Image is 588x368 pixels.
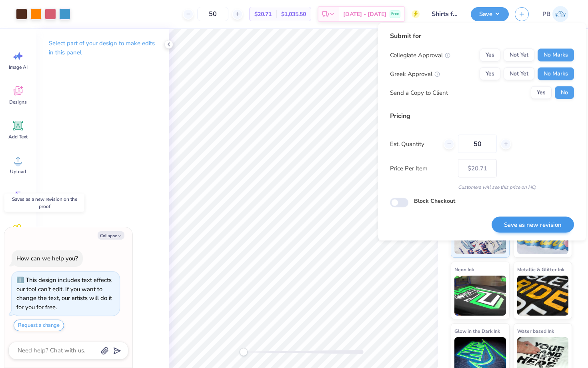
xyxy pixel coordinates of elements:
[4,194,84,212] div: Saves as a new revision on the proof
[542,10,550,19] span: PB
[343,10,386,18] span: [DATE] - [DATE]
[454,327,500,335] span: Glow in the Dark Ink
[517,276,569,316] img: Metallic & Glitter Ink
[390,50,450,60] div: Collegiate Approval
[414,197,455,205] label: Block Checkout
[49,39,156,57] p: Select part of your design to make edits in this panel
[504,68,534,80] button: Not Yet
[539,6,572,22] a: PB
[390,69,440,78] div: Greek Approval
[454,276,506,316] img: Neon Ink
[98,231,124,240] button: Collapse
[552,6,568,22] img: Paridhi Bajaj
[390,184,574,191] div: Customers will see this price on HQ.
[480,68,500,80] button: Yes
[531,86,552,99] button: Yes
[538,49,574,62] button: No Marks
[538,68,574,80] button: No Marks
[16,254,78,262] div: How can we help you?
[8,134,28,140] span: Add Text
[426,6,465,22] input: Untitled Design
[240,348,248,356] div: Accessibility label
[391,11,399,17] span: Free
[390,111,574,121] div: Pricing
[492,216,574,233] button: Save as new revision
[454,265,474,274] span: Neon Ink
[9,99,27,105] span: Designs
[555,86,574,99] button: No
[390,139,438,148] label: Est. Quantity
[10,168,26,175] span: Upload
[517,327,554,335] span: Water based Ink
[480,49,500,62] button: Yes
[9,64,28,70] span: Image AI
[458,135,497,153] input: – –
[16,276,112,311] div: This design includes text effects our tool can't edit. If you want to change the text, our artist...
[281,10,306,18] span: $1,035.50
[504,49,534,62] button: Not Yet
[390,88,448,97] div: Send a Copy to Client
[517,265,564,274] span: Metallic & Glitter Ink
[390,164,452,173] label: Price Per Item
[390,31,574,41] div: Submit for
[471,7,509,21] button: Save
[197,7,228,21] input: – –
[254,10,272,18] span: $20.71
[14,320,64,331] button: Request a change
